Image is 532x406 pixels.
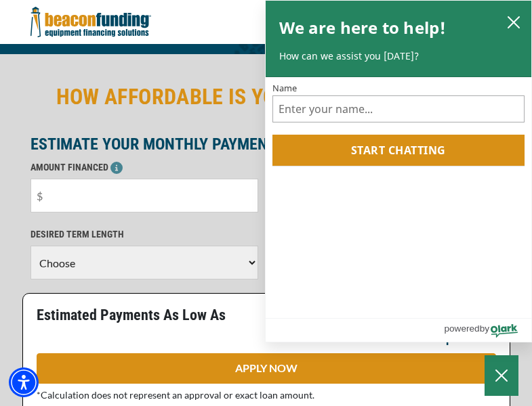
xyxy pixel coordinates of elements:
p: Estimated Payments As Low As [37,307,258,323]
span: *Calculation does not represent an approval or exact loan amount. [37,389,314,401]
p: DESIRED TERM LENGTH [30,226,258,242]
a: APPLY NOW [37,353,496,384]
button: close chatbox [503,12,525,31]
span: by [480,320,489,337]
label: Name [272,84,525,93]
span: powered [444,320,479,337]
h2: HOW AFFORDABLE IS YOUR NEXT TOW TRUCK? [30,81,502,112]
p: How can we assist you [DATE]? [279,49,518,63]
button: Start chatting [272,135,525,166]
p: ESTIMATE YOUR MONTHLY PAYMENT [30,136,502,152]
input: $ [30,179,258,212]
a: Powered by Olark [444,319,531,342]
input: Name [272,95,525,122]
p: AMOUNT FINANCED [30,159,258,175]
div: Accessibility Menu [9,367,39,397]
h2: We are here to help! [279,14,447,41]
button: Close Chatbox [485,355,518,396]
